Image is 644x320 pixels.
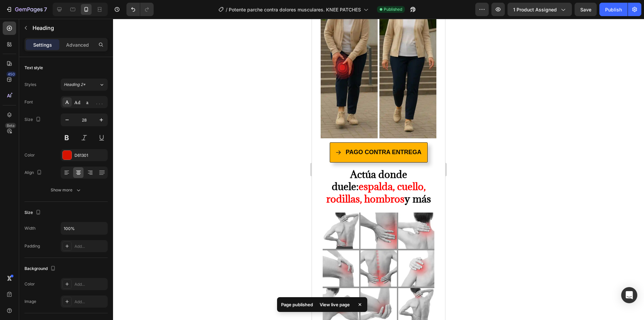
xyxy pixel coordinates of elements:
button: Show more [24,184,108,196]
img: image_demo.jpg [11,194,122,306]
span: Heading 2* [64,82,86,88]
div: View live page [316,300,354,309]
p: 7 [44,5,47,13]
div: Open Intercom Messenger [621,287,637,303]
p: Advanced [66,41,89,48]
p: Page published [281,301,313,308]
p: Heading [33,24,105,32]
div: Styles [24,82,36,88]
div: Text style [24,65,43,71]
span: y más [93,174,119,186]
div: Adamina [74,99,106,105]
div: Color [24,281,35,287]
div: Undo/Redo [126,3,154,16]
span: Save [580,7,591,12]
div: Size [24,208,42,217]
div: Padding [24,243,40,249]
div: Background [24,264,57,273]
span: / [226,6,227,13]
button: Save [575,3,597,16]
div: Align [24,168,43,177]
button: 1 product assigned [507,3,572,16]
div: Size [24,115,42,124]
div: Add... [74,243,106,249]
span: PAGO CONTRA ENTREGA [34,130,109,137]
span: 1 product assigned [513,6,557,13]
div: Beta [5,123,16,128]
span: Published [384,6,402,12]
button: Heading 2* [61,79,108,91]
button: <p><span style="color:#070707;">PAGO CONTRA ENTREGA</span></p> [18,124,116,144]
div: Color [24,152,35,158]
div: Font [24,99,33,105]
div: Publish [605,6,622,13]
button: Publish [599,3,628,16]
div: 450 [6,72,16,77]
button: 7 [3,3,50,16]
span: Potente parche contra dolores musculares. KNEE PATCHES [229,6,361,13]
span: espalda, cuello, rodillas, hombros [14,161,114,186]
p: Settings [33,41,52,48]
span: Actúa donde duele: [20,149,95,174]
div: Width [24,225,36,231]
div: Image [24,299,36,305]
iframe: Design area [312,19,445,320]
div: Add... [74,281,106,287]
div: Add... [74,299,106,305]
div: Show more [51,187,82,193]
div: D61301 [74,152,106,158]
input: Auto [61,222,107,234]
